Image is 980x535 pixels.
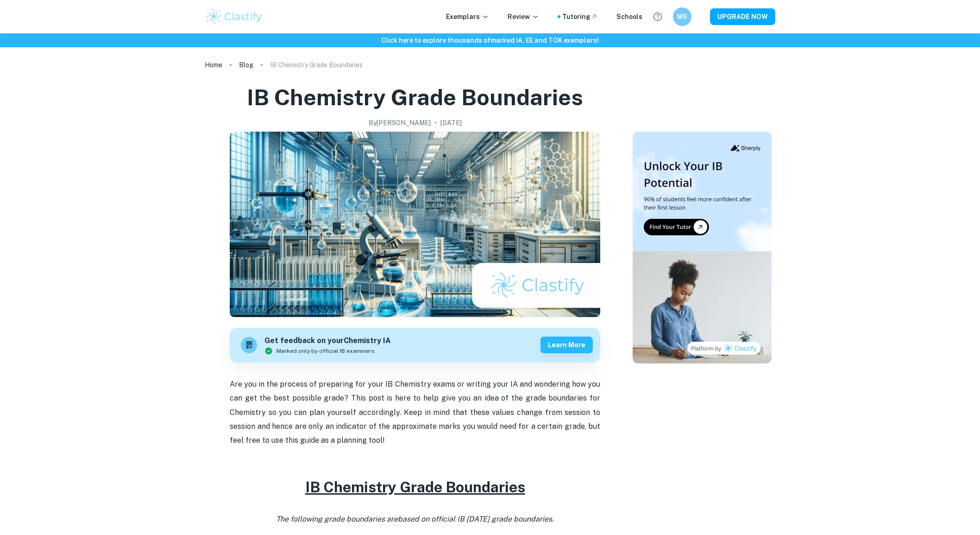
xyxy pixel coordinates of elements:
[239,58,253,71] a: Blog
[540,337,593,353] button: Learn more
[247,83,583,112] h1: IB Chemistry Grade Boundaries
[446,12,489,22] p: Exemplars
[305,478,525,496] u: IB Chemistry Grade Boundaries
[616,12,642,22] a: Schools
[205,58,222,71] a: Home
[673,7,691,26] button: MS
[710,8,775,25] button: UPGRADE NOW
[205,7,264,26] img: Clastify logo
[276,515,554,523] i: The following grade boundaries are
[230,328,600,363] a: Get feedback on yourChemistry IAMarked only by official IB examinersLearn more
[264,335,391,347] h6: Get feedback on your Chemistry IA
[677,12,688,22] h6: MS
[270,60,363,70] p: IB Chemistry Grade Boundaries
[230,377,600,448] p: Are you in the process of preparing for your IB Chemistry exams or writing your IA and wondering ...
[633,132,772,363] img: Thumbnail
[434,118,437,128] p: •
[230,132,600,317] img: IB Chemistry Grade Boundaries cover image
[276,347,375,355] span: Marked only by official IB examiners
[2,35,978,45] h6: Click here to explore thousands of marked IA, EE and TOK exemplars !
[508,12,539,22] p: Review
[562,12,598,22] a: Tutoring
[440,118,462,128] h2: [DATE]
[650,9,666,25] button: Help and Feedback
[398,515,554,523] span: based on official IB [DATE] grade boundaries.
[369,118,431,128] h2: By [PERSON_NAME]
